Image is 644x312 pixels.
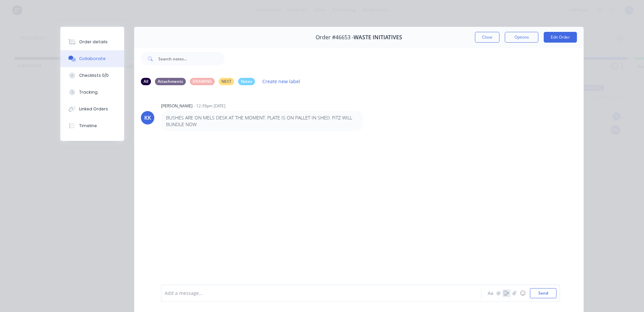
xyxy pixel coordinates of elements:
[141,78,151,85] div: All
[79,89,98,95] div: Tracking
[316,34,354,41] span: Order #46653 -
[505,32,538,43] button: Options
[354,34,402,41] span: WASTE INITIATIVES
[161,103,193,109] div: [PERSON_NAME]
[60,50,124,67] button: Collaborate
[166,114,358,128] p: BUSHES ARE ON MELS DESK AT THE MOMENT. PLATE IS ON PALLET IN SHED. FITZ WILL BUNDLE NOW
[79,39,108,45] div: Order details
[219,78,234,85] div: NEST
[238,78,255,85] div: Notes
[158,52,225,65] input: Search notes...
[79,56,106,62] div: Collaborate
[519,289,527,297] button: ☺
[190,78,215,85] div: DRAWING
[60,67,124,84] button: Checklists 0/0
[194,103,225,109] div: - 12:39pm [DATE]
[494,289,502,297] button: @
[60,101,124,117] button: Linked Orders
[79,123,97,129] div: Timeline
[475,32,499,43] button: Close
[60,117,124,134] button: Timeline
[60,34,124,50] button: Order details
[544,32,577,43] button: Edit Order
[259,77,304,86] button: Create new label
[155,78,186,85] div: Attachments
[144,114,151,122] div: KK
[486,289,494,297] button: Aa
[79,106,108,112] div: Linked Orders
[60,84,124,101] button: Tracking
[79,72,109,79] div: Checklists 0/0
[530,288,556,298] button: Send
